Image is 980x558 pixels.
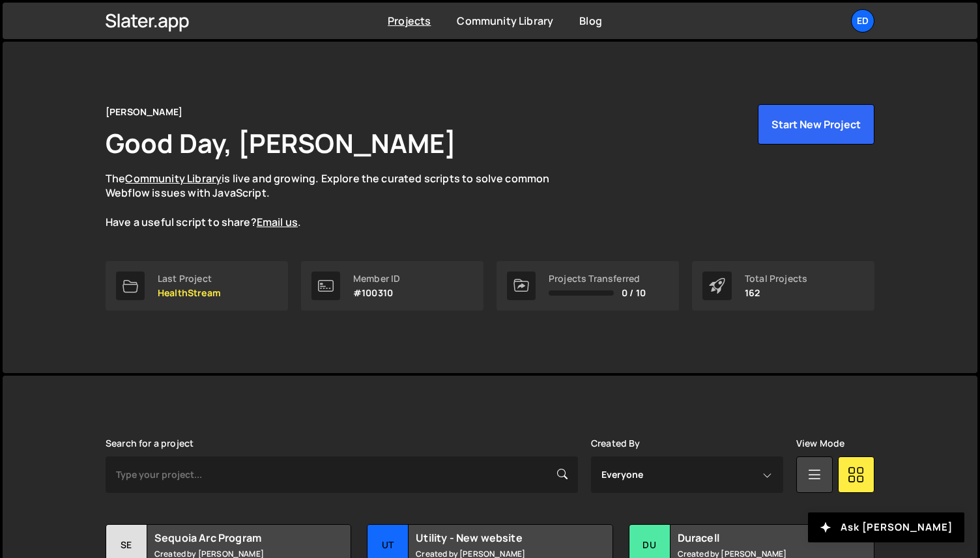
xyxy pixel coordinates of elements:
a: Community Library [457,14,553,28]
label: Created By [591,438,641,449]
a: Email us [257,215,298,229]
p: The is live and growing. Explore the curated scripts to solve common Webflow issues with JavaScri... [106,171,575,230]
button: Start New Project [758,104,874,145]
button: Ask [PERSON_NAME] [808,512,964,542]
h2: Sequoia Arc Program [154,531,311,545]
a: Ed [851,9,874,33]
p: #100310 [353,288,400,298]
a: Last Project HealthStream [106,261,288,311]
div: Last Project [158,273,221,284]
h1: Good Day, [PERSON_NAME] [106,125,456,161]
p: HealthStream [158,288,221,298]
h2: Duracell [678,531,835,545]
p: 162 [745,288,807,298]
span: 0 / 10 [622,288,646,298]
a: Community Library [125,171,222,186]
label: Search for a project [106,438,194,449]
div: Projects Transferred [549,273,646,284]
div: [PERSON_NAME] [106,104,182,120]
div: Member ID [353,273,400,284]
a: Blog [579,14,602,28]
h2: Utility - New website [416,531,573,545]
div: Total Projects [745,273,807,284]
input: Type your project... [106,456,578,493]
label: View Mode [796,438,844,449]
a: Projects [388,14,431,28]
